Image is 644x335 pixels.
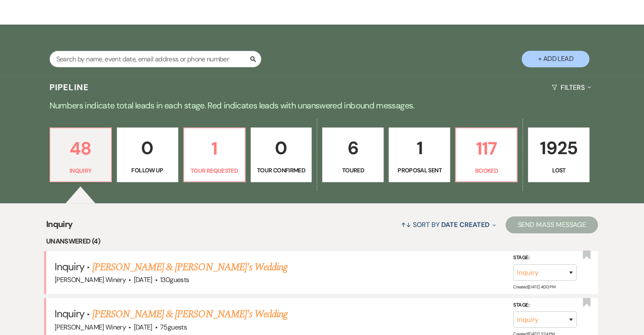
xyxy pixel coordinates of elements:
li: Unanswered (4) [46,236,598,247]
span: [DATE] [134,323,152,332]
span: [PERSON_NAME] Winery [55,275,126,284]
span: 75 guests [160,323,187,332]
span: [DATE] [134,275,152,284]
a: 1Tour Requested [183,127,246,183]
a: 117Booked [455,127,517,183]
input: Search by name, event date, email address or phone number [50,51,261,67]
span: [PERSON_NAME] Winery [55,323,126,332]
span: Inquiry [55,260,84,273]
p: Follow Up [122,166,173,175]
p: Toured [328,166,378,175]
a: 1925Lost [528,127,589,183]
p: Inquiry [55,166,106,175]
a: 6Toured [322,127,384,183]
a: 0Tour Confirmed [251,127,312,183]
p: Lost [533,166,584,175]
p: Tour Requested [189,166,240,175]
a: [PERSON_NAME] & [PERSON_NAME]'s Wedding [92,307,288,322]
span: 130 guests [160,275,189,284]
p: 1 [394,134,445,162]
p: 117 [461,134,511,163]
p: 1925 [533,134,584,162]
span: Created: [DATE] 4:00 PM [513,284,555,290]
p: Tour Confirmed [256,166,307,175]
button: + Add Lead [522,51,589,67]
p: Booked [461,166,511,175]
button: Sort By Date Created [398,213,499,236]
span: Date Created [441,220,489,229]
span: ↑↓ [401,220,411,229]
span: Inquiry [46,218,73,236]
p: 48 [55,134,106,163]
p: 6 [328,134,378,162]
label: Stage: [513,253,577,263]
p: Numbers indicate total leads in each stage. Red indicates leads with unanswered inbound messages. [17,99,627,112]
p: Proposal Sent [394,166,445,175]
p: 1 [189,134,240,163]
a: [PERSON_NAME] & [PERSON_NAME]'s Wedding [92,260,288,275]
p: 0 [256,134,307,162]
a: 0Follow Up [117,127,178,183]
span: Inquiry [55,307,84,320]
label: Stage: [513,301,577,310]
a: 48Inquiry [50,127,112,183]
button: Send Mass Message [506,216,598,233]
h3: Pipeline [50,81,89,93]
p: 0 [122,134,173,162]
a: 1Proposal Sent [389,127,450,183]
button: Filters [548,76,594,99]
